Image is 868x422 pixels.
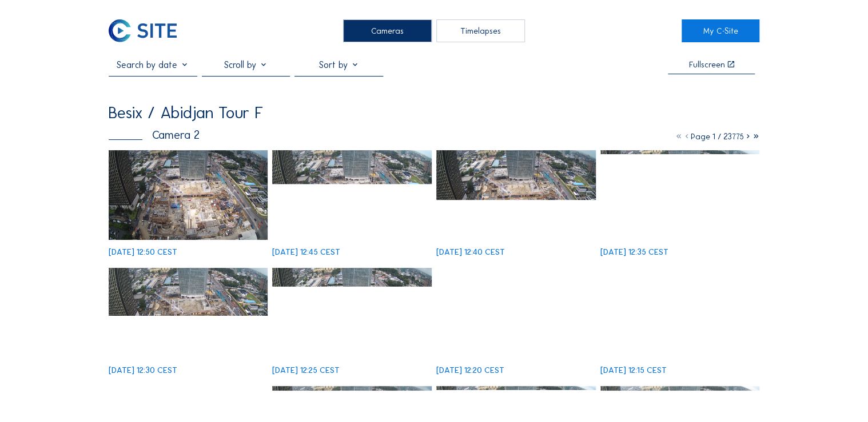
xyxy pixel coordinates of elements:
div: Camera 2 [109,129,200,140]
img: image_53798528 [272,150,432,240]
div: [DATE] 12:20 CEST [436,366,504,374]
div: [DATE] 12:50 CEST [109,248,177,256]
div: Timelapses [436,19,525,42]
img: image_53797731 [600,268,760,357]
a: C-SITE Logo [109,19,187,42]
img: image_53798305 [600,150,760,240]
img: image_53797913 [272,268,432,357]
img: image_53798627 [109,150,268,240]
input: Search by date 󰅀 [109,59,197,70]
div: [DATE] 12:15 CEST [600,366,667,374]
div: [DATE] 12:40 CEST [436,248,505,256]
div: [DATE] 12:35 CEST [600,248,668,256]
a: My C-Site [682,19,760,42]
div: Cameras [343,19,432,42]
div: Besix / Abidjan Tour F [109,105,264,122]
img: image_53797826 [436,268,596,357]
img: C-SITE Logo [109,19,177,42]
img: image_53798425 [436,150,596,240]
span: Page 1 / 23775 [690,131,743,142]
div: [DATE] 12:30 CEST [109,366,177,374]
div: Fullscreen [688,61,724,69]
div: [DATE] 12:25 CEST [272,366,340,374]
img: image_53798170 [109,268,268,357]
div: [DATE] 12:45 CEST [272,248,340,256]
